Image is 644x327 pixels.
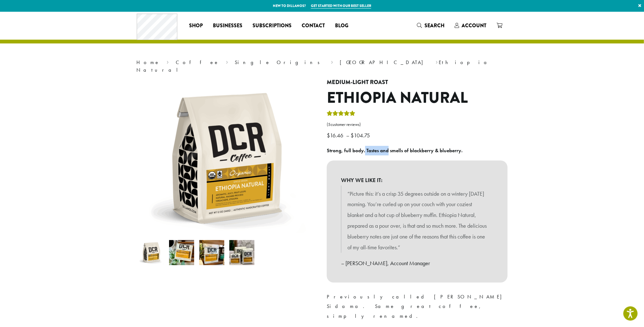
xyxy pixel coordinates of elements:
h1: Ethiopia Natural [327,89,508,107]
h4: Medium-Light Roast [327,79,508,86]
div: Rated 5.00 out of 5 [327,110,355,119]
span: Businesses [213,22,243,30]
a: (5customer reviews) [327,121,508,128]
span: Blog [335,22,349,30]
a: Coffee [176,59,219,66]
b: Strong, full body. Tastes and smells of blackberry & blueberry. [327,147,463,154]
img: Ethiopia Natural - Image 2 [169,240,194,265]
span: 5 [328,122,331,127]
span: Shop [189,22,203,30]
span: Subscriptions [253,22,292,30]
span: Account [462,22,486,29]
span: Search [424,22,444,29]
a: Home [136,59,160,66]
p: – [PERSON_NAME], Account Manager [341,258,493,269]
img: Ethiopia Natural [139,240,164,265]
nav: Breadcrumb [136,59,508,74]
span: › [331,56,333,66]
span: – [346,132,349,139]
span: › [436,56,438,66]
img: Ethiopia Natural - Image 4 [229,240,254,265]
a: Get started with our best seller [311,3,371,9]
b: WHY WE LIKE IT: [341,175,493,186]
span: $ [327,132,330,139]
img: Ethiopia Natural - Image 3 [199,240,224,265]
span: Contact [302,22,325,30]
bdi: 104.75 [351,132,371,139]
bdi: 16.46 [327,132,345,139]
a: [GEOGRAPHIC_DATA] [340,59,429,66]
a: Shop [184,21,208,31]
a: Single Origins [235,59,324,66]
span: › [167,56,169,66]
a: Search [412,20,450,31]
p: Previously called [PERSON_NAME] Sidama. Same great coffee, simply renamed. [327,292,508,321]
span: $ [351,132,354,139]
span: › [226,56,228,66]
p: “Picture this: it’s a crisp 35 degrees outside on a wintery [DATE] morning. You’re curled up on y... [347,188,487,253]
